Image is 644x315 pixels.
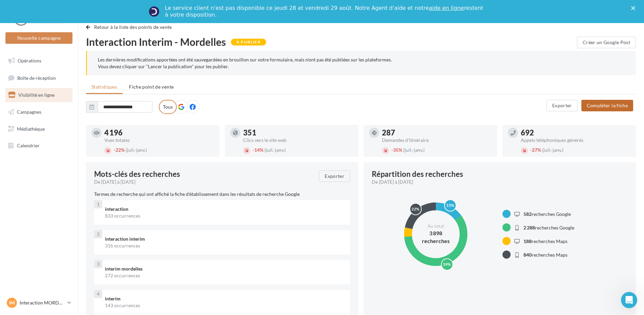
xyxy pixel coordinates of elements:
[105,265,345,272] div: interim mordelles
[86,37,226,47] span: Interaction Interim - Mordelles
[105,206,345,212] div: interaction
[94,290,102,298] div: 4
[391,147,393,153] span: -
[382,138,492,143] div: Demandes d'itinéraire
[17,143,40,148] span: Calendrier
[577,37,636,48] button: Créer un Google Post
[94,170,180,178] span: Mots-clés des recherches
[523,252,532,258] span: 840
[149,6,159,17] img: Profile image for Service-Client
[114,147,125,153] span: 22%
[114,147,115,153] span: -
[126,147,147,153] span: (juil.-janv.)
[372,179,622,185] div: De [DATE] à [DATE]
[105,272,345,279] div: 272 occurrences
[104,129,214,136] div: 4 196
[20,299,65,306] p: Interaction MORDELLES
[581,100,633,111] button: Compléter la fiche
[94,200,102,208] div: 1
[546,100,578,111] button: Exporter
[105,242,345,249] div: 316 occurrences
[5,296,72,309] a: IM Interaction MORDELLES
[253,147,263,153] span: 14%
[98,56,625,70] div: Les dernières modifications apportées ont été sauvegardées en brouillon sur votre formulaire, mai...
[4,105,74,119] a: Campagnes
[18,92,55,98] span: Visibilité en ligne
[243,129,353,136] div: 351
[523,252,567,258] span: recherches Maps
[105,302,345,309] div: 143 occurrences
[94,260,102,268] div: 3
[523,225,535,230] span: 2 288
[530,147,532,153] span: -
[105,295,345,302] div: interim
[523,238,567,244] span: recherches Maps
[631,6,638,10] div: Fermer
[253,147,254,153] span: -
[542,147,563,153] span: (juil.-janv.)
[4,88,74,102] a: Visibilité en ligne
[4,54,74,68] a: Opérations
[264,147,286,153] span: (juil.-janv.)
[165,5,485,18] div: Le service client n'est pas disponible ce jeudi 28 et vendredi 29 août. Notre Agent d'aide et not...
[523,225,574,230] span: recherches Google
[86,23,175,31] button: Retour à la liste des points de vente
[391,147,402,153] span: 35%
[4,122,74,136] a: Médiathèque
[372,170,463,178] div: Répartition des recherches
[17,109,41,115] span: Campagnes
[129,84,174,90] span: Fiche point de vente
[4,138,74,153] a: Calendrier
[319,170,350,182] button: Exporter
[17,75,56,80] span: Boîte de réception
[429,5,464,11] a: aide en ligne
[159,100,177,114] label: Tous
[243,138,353,143] div: Clics vers le site web
[94,24,172,30] span: Retour à la liste des points de vente
[105,212,345,219] div: 833 occurrences
[17,126,45,131] span: Médiathèque
[579,102,636,108] a: Compléter la fiche
[94,191,350,198] p: Termes de recherche qui ont affiché la fiche d'établissement dans les résultats de recherche Google
[521,129,630,136] div: 692
[9,299,15,306] span: IM
[621,292,637,308] iframe: Intercom live chat
[105,236,345,242] div: interaction interim
[4,71,74,85] a: Boîte de réception
[382,129,492,136] div: 287
[521,138,630,143] div: Appels téléphoniques générés
[403,147,425,153] span: (juil.-janv.)
[104,138,214,143] div: Vues totales
[523,211,571,217] span: recherches Google
[5,32,72,44] button: Nouvelle campagne
[94,230,102,238] div: 2
[523,211,532,217] span: 582
[18,58,41,63] span: Opérations
[523,238,532,244] span: 188
[94,179,314,185] div: De [DATE] à [DATE]
[231,39,266,45] div: À publier
[530,147,541,153] span: 27%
